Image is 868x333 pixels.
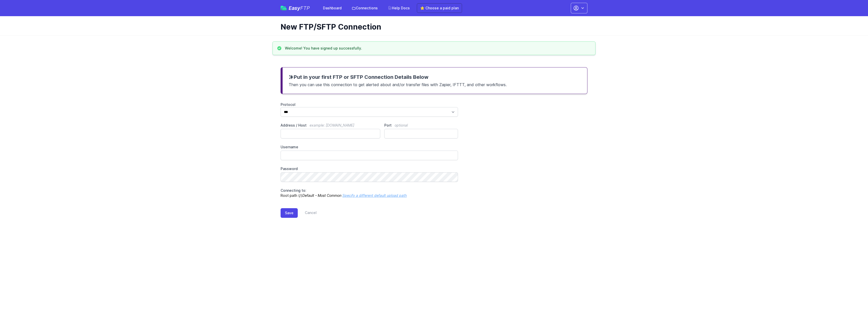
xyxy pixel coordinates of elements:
h3: Welcome! You have signed up successfully. [285,46,362,51]
span: Easy [289,6,310,11]
p: Root path (/) [281,188,458,198]
label: Address / Host [281,123,380,128]
h3: Put in your first FTP or SFTP Connection Details Below [289,74,581,81]
a: Specify a different default upload path [342,193,407,198]
a: Connections [349,4,381,13]
span: Connecting to: [281,188,306,193]
img: easyftp_logo.png [281,6,287,10]
label: Port [384,123,458,128]
p: Then you can use this connection to get alerted about and/or transfer files with Zapier, IFTTT, a... [289,81,581,88]
label: Username [281,145,458,150]
label: Password [281,166,458,171]
span: optional [395,123,408,127]
span: FTP [300,5,310,11]
a: Help Docs [385,4,413,13]
span: example: [DOMAIN_NAME] [310,123,354,127]
i: Default - Most Common [302,193,341,198]
a: ⭐ Choose a paid plan [417,3,462,13]
a: EasyFTP [281,6,310,11]
label: Protocol [281,102,458,107]
a: Dashboard [320,4,345,13]
button: Save [281,208,298,218]
a: Cancel [298,208,317,218]
h1: New FTP/SFTP Connection [281,22,583,31]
